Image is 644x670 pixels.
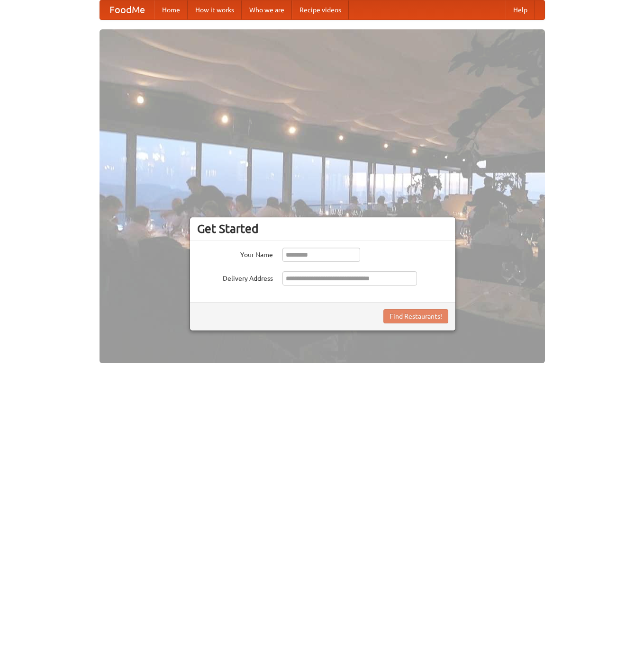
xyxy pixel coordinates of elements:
[242,0,292,19] a: Who we are
[154,0,188,19] a: Home
[506,0,535,19] a: Help
[197,248,273,259] label: Your Name
[197,222,448,236] h3: Get Started
[292,0,349,19] a: Recipe videos
[197,271,273,283] label: Delivery Address
[100,0,154,19] a: FoodMe
[383,309,448,323] button: Find Restaurants!
[188,0,242,19] a: How it works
